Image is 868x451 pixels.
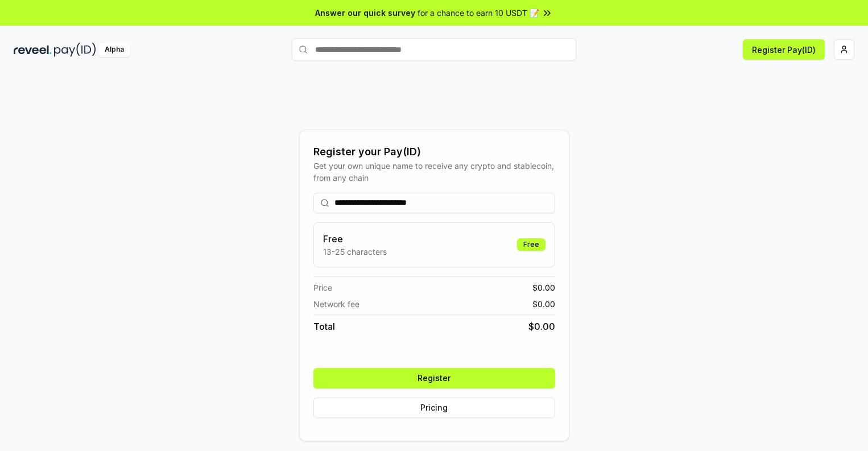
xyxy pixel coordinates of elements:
[315,7,415,19] span: Answer our quick survey
[743,39,825,60] button: Register Pay(ID)
[14,43,52,57] img: reveel_dark
[54,43,96,57] img: pay_id
[313,298,359,310] span: Network fee
[313,320,335,333] span: Total
[323,246,387,258] p: 13-25 characters
[418,7,539,19] span: for a chance to earn 10 USDT 📝
[313,144,555,160] div: Register your Pay(ID)
[532,282,555,293] span: $ 0.00
[532,298,555,310] span: $ 0.00
[98,43,130,57] div: Alpha
[528,320,555,333] span: $ 0.00
[313,398,555,418] button: Pricing
[313,282,332,293] span: Price
[313,160,555,184] div: Get your own unique name to receive any crypto and stablecoin, from any chain
[323,232,387,246] h3: Free
[313,368,555,388] button: Register
[517,238,545,251] div: Free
